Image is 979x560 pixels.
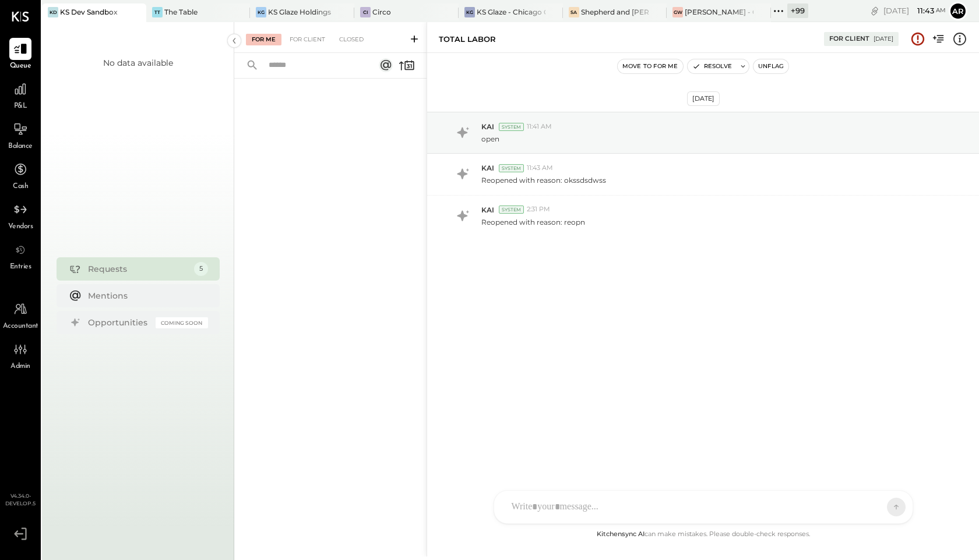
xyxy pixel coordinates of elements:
div: 5 [194,262,208,276]
p: Reopened with reason: okssdsdwss [481,175,606,185]
span: Queue [10,61,31,72]
span: Admin [10,361,30,372]
a: Vendors [1,199,40,232]
div: TT [152,7,163,17]
div: [DATE] [874,35,893,43]
div: Closed [333,34,369,45]
span: Entries [10,262,31,272]
div: The Table [164,7,198,17]
p: Reopened with reason: reopn [481,217,585,227]
button: Resolve [688,59,737,73]
div: System [499,205,524,214]
div: KG [256,7,266,17]
a: Entries [1,239,40,272]
div: KG [464,7,475,17]
div: copy link [869,5,881,17]
div: For Client [829,34,869,44]
span: KAI [481,122,494,132]
div: Opportunities [88,317,150,328]
span: Accountant [3,321,38,332]
a: Queue [1,38,40,72]
button: Move to for me [618,59,683,73]
div: Sa [569,7,579,17]
div: + 99 [787,3,808,18]
div: TOTAL LABOR [439,34,496,45]
span: 2:31 PM [527,205,550,214]
div: For Me [246,34,281,45]
button: Ar [949,2,967,20]
p: open [481,134,499,144]
div: Coming Soon [156,317,208,328]
div: GW [672,7,683,17]
div: System [499,164,524,172]
div: [DATE] [687,91,720,106]
div: KS Glaze - Chicago Ghost [477,7,545,17]
div: [DATE] [883,5,946,16]
a: Cash [1,158,40,192]
span: 11:41 AM [527,122,552,132]
a: Balance [1,118,40,152]
span: Vendors [8,222,33,232]
a: Admin [1,338,40,372]
div: Shepherd and [PERSON_NAME] [581,7,650,17]
a: Accountant [1,298,40,332]
div: KS Dev Sandbox [60,7,118,17]
div: KD [48,7,58,17]
span: P&L [14,101,27,112]
button: Unflag [753,59,788,73]
span: 11:43 AM [527,164,553,173]
div: System [499,123,524,131]
div: For Client [284,34,331,45]
span: Balance [8,141,33,152]
div: KS Glaze Holdings [268,7,331,17]
div: No data available [103,57,173,69]
div: Mentions [88,290,202,302]
span: Cash [13,182,28,192]
div: Circo [372,7,391,17]
a: P&L [1,78,40,112]
div: Requests [88,263,188,275]
div: Ci [360,7,371,17]
span: KAI [481,205,494,215]
span: KAI [481,163,494,173]
div: [PERSON_NAME] - Glaze Williamsburg One LLC [685,7,753,17]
